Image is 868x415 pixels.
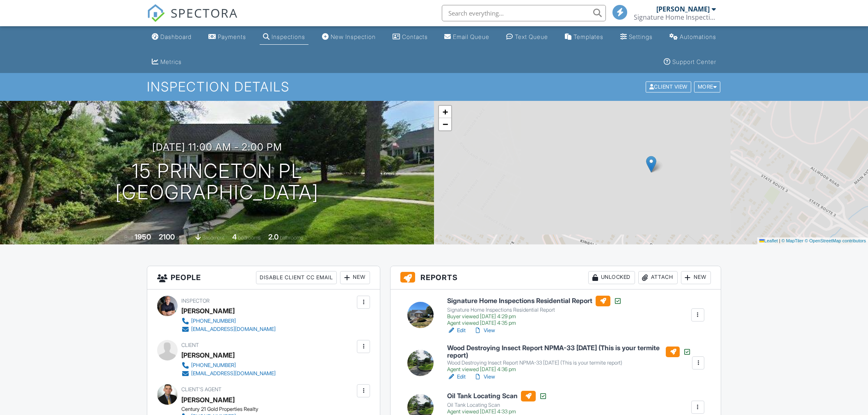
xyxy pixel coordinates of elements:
[629,33,653,40] div: Settings
[447,366,691,373] div: Agent viewed [DATE] 4:36 pm
[402,33,428,40] div: Contacts
[442,5,606,21] input: Search everything...
[340,271,370,284] div: New
[319,30,379,45] a: New Inspection
[588,271,635,284] div: Unlocked
[447,391,547,401] h6: Oil Tank Locating Scan
[268,233,279,241] div: 2.0
[447,402,547,408] div: Oil Tank Locating Scan
[515,33,548,40] div: Text Queue
[645,83,693,89] a: Client View
[562,30,607,45] a: Templates
[447,344,691,359] h6: Wood Destroying Insect Report NPMA-33 [DATE] (This is your termite report)
[447,326,466,335] a: Edit
[453,33,489,40] div: Email Queue
[781,238,804,243] a: © MapTiler
[260,30,308,45] a: Inspections
[447,296,622,306] h6: Signature Home Inspections Residential Report
[147,266,380,290] h3: People
[447,360,691,366] div: Wood Destroying Insect Report NPMA-33 [DATE] (This is your termite report)
[191,326,276,333] div: [EMAIL_ADDRESS][DOMAIN_NAME]
[147,11,238,28] a: SPECTORA
[389,30,431,45] a: Contacts
[181,386,222,392] span: Client's Agent
[443,119,448,129] span: −
[573,33,603,40] div: Templates
[759,238,778,243] a: Leaflet
[447,320,622,326] div: Agent viewed [DATE] 4:35 pm
[181,394,235,406] a: [PERSON_NAME]
[148,30,195,45] a: Dashboard
[646,82,691,93] div: Client View
[680,33,716,40] div: Automations
[447,344,691,373] a: Wood Destroying Insect Report NPMA-33 [DATE] (This is your termite report) Wood Destroying Insect...
[181,317,276,325] a: [PHONE_NUMBER]
[202,235,224,241] span: Basement
[805,238,866,243] a: © OpenStreetMap contributors
[256,271,337,284] div: Disable Client CC Email
[694,82,721,93] div: More
[218,33,246,40] div: Payments
[171,4,238,21] span: SPECTORA
[447,373,466,381] a: Edit
[331,33,376,40] div: New Inspection
[391,266,721,290] h3: Reports
[638,271,678,284] div: Attach
[272,33,305,40] div: Inspections
[159,233,175,241] div: 2100
[656,5,710,13] div: [PERSON_NAME]
[447,313,622,320] div: Buyer viewed [DATE] 4:29 pm
[443,107,448,117] span: +
[439,106,451,118] a: Zoom in
[447,408,547,415] div: Agent viewed [DATE] 4:33 pm
[439,118,451,130] a: Zoom out
[147,4,165,22] img: The Best Home Inspection Software - Spectora
[176,235,187,241] span: sq. ft.
[191,370,276,377] div: [EMAIL_ADDRESS][DOMAIN_NAME]
[660,55,720,70] a: Support Center
[232,233,237,241] div: 4
[147,80,721,94] h1: Inspection Details
[181,305,235,317] div: [PERSON_NAME]
[447,296,622,327] a: Signature Home Inspections Residential Report Signature Home Inspections Residential Report Buyer...
[191,318,236,324] div: [PHONE_NUMBER]
[115,160,319,204] h1: 15 Princeton Pl [GEOGRAPHIC_DATA]
[160,58,182,65] div: Metrics
[181,298,210,304] span: Inspector
[205,30,249,45] a: Payments
[666,30,720,45] a: Automations (Basic)
[672,58,716,65] div: Support Center
[181,342,199,348] span: Client
[280,235,303,241] span: bathrooms
[503,30,551,45] a: Text Queue
[617,30,656,45] a: Settings
[441,30,493,45] a: Email Queue
[238,235,260,241] span: bedrooms
[124,235,133,241] span: Built
[474,373,495,381] a: View
[447,307,622,313] div: Signature Home Inspections Residential Report
[681,271,711,284] div: New
[181,325,276,333] a: [EMAIL_ADDRESS][DOMAIN_NAME]
[181,369,276,378] a: [EMAIL_ADDRESS][DOMAIN_NAME]
[152,141,282,153] h3: [DATE] 11:00 am - 2:00 pm
[646,156,656,173] img: Marker
[779,238,780,243] span: |
[181,361,276,369] a: [PHONE_NUMBER]
[181,406,282,413] div: Century 21 Gold Properties Realty
[181,349,235,361] div: [PERSON_NAME]
[148,55,185,70] a: Metrics
[135,233,151,241] div: 1950
[160,33,192,40] div: Dashboard
[634,13,716,21] div: Signature Home Inspections
[474,326,495,335] a: View
[191,362,236,369] div: [PHONE_NUMBER]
